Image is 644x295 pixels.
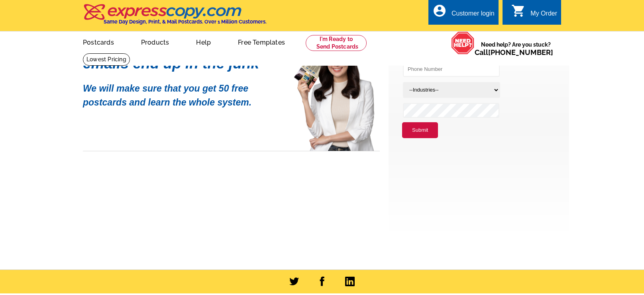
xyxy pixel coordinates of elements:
[432,9,495,19] a: account_circle Customer login
[452,10,495,21] div: Customer login
[530,10,557,21] div: My Order
[83,76,282,109] p: We will make sure that you get 50 free postcards and learn the whole system.
[475,41,557,57] span: Need help? Are you stuck?
[432,4,447,18] i: account_circle
[511,4,526,18] i: shopping_cart
[83,59,282,68] h1: emails end up in the junk
[104,19,267,25] h4: Same Day Design, Print, & Mail Postcards. Over 1 Million Customers.
[70,32,127,51] a: Postcards
[488,48,553,57] a: [PHONE_NUMBER]
[183,32,224,51] a: Help
[511,9,557,19] a: shopping_cart My Order
[128,32,182,51] a: Products
[225,32,298,51] a: Free Templates
[451,31,475,55] img: help
[403,62,500,77] input: Phone Number
[475,48,553,57] span: Call
[402,122,438,138] button: Submit
[83,10,267,25] a: Same Day Design, Print, & Mail Postcards. Over 1 Million Customers.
